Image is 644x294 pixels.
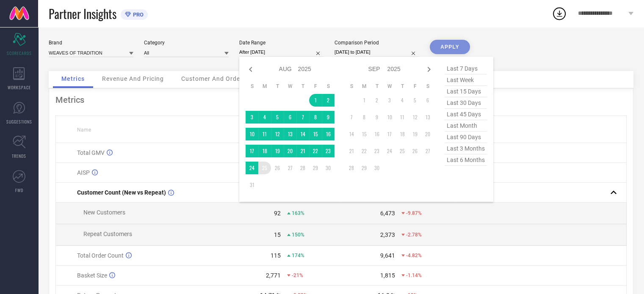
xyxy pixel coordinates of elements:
[258,162,271,174] td: Mon Aug 25 2025
[246,145,258,157] td: Sun Aug 17 2025
[258,83,271,90] th: Monday
[358,83,370,90] th: Monday
[77,189,166,196] span: Customer Count (New vs Repeat)
[345,162,358,174] td: Sun Sep 28 2025
[409,128,421,140] td: Fri Sep 19 2025
[445,120,487,132] span: last month
[292,253,304,258] span: 174%
[77,169,90,176] span: AISP
[246,64,256,74] div: Previous month
[445,86,487,97] span: last 15 days
[309,94,322,107] td: Fri Aug 01 2025
[284,83,296,90] th: Wednesday
[309,111,322,124] td: Fri Aug 08 2025
[396,145,409,157] td: Thu Sep 25 2025
[77,252,124,259] span: Total Order Count
[445,132,487,143] span: last 90 days
[421,83,434,90] th: Saturday
[55,95,627,105] div: Metrics
[246,162,258,174] td: Sun Aug 24 2025
[181,75,246,82] span: Customer And Orders
[396,83,409,90] th: Thursday
[292,210,304,216] span: 163%
[358,111,370,124] td: Mon Sep 08 2025
[406,253,422,258] span: -4.82%
[445,109,487,120] span: last 45 days
[421,94,434,107] td: Sat Sep 06 2025
[358,162,370,174] td: Mon Sep 29 2025
[370,83,383,90] th: Tuesday
[445,154,487,166] span: last 6 months
[271,83,284,90] th: Tuesday
[424,64,434,74] div: Next month
[383,83,396,90] th: Wednesday
[274,231,281,238] div: 15
[309,162,322,174] td: Fri Aug 29 2025
[322,145,334,157] td: Sat Aug 23 2025
[421,111,434,124] td: Sat Sep 13 2025
[49,5,116,22] span: Partner Insights
[284,111,296,124] td: Wed Aug 06 2025
[358,94,370,107] td: Mon Sep 01 2025
[383,145,396,157] td: Wed Sep 24 2025
[296,145,309,157] td: Thu Aug 21 2025
[296,83,309,90] th: Thursday
[296,162,309,174] td: Thu Aug 28 2025
[380,252,395,259] div: 9,641
[322,94,334,107] td: Sat Aug 02 2025
[345,145,358,157] td: Sun Sep 21 2025
[292,272,303,278] span: -21%
[322,128,334,140] td: Sat Aug 16 2025
[396,128,409,140] td: Thu Sep 18 2025
[370,162,383,174] td: Tue Sep 30 2025
[77,127,91,133] span: Name
[396,111,409,124] td: Thu Sep 11 2025
[383,94,396,107] td: Wed Sep 03 2025
[370,128,383,140] td: Tue Sep 16 2025
[258,111,271,124] td: Mon Aug 04 2025
[445,63,487,74] span: last 7 days
[409,83,421,90] th: Friday
[284,128,296,140] td: Wed Aug 13 2025
[239,40,324,46] div: Date Range
[380,231,395,238] div: 2,373
[83,209,125,216] span: New Customers
[12,153,26,159] span: TRENDS
[131,11,144,18] span: PRO
[77,272,107,279] span: Basket Size
[409,111,421,124] td: Fri Sep 12 2025
[102,75,164,82] span: Revenue And Pricing
[61,75,85,82] span: Metrics
[445,143,487,154] span: last 3 months
[296,111,309,124] td: Thu Aug 07 2025
[49,40,133,46] div: Brand
[345,128,358,140] td: Sun Sep 14 2025
[271,111,284,124] td: Tue Aug 05 2025
[284,162,296,174] td: Wed Aug 27 2025
[284,145,296,157] td: Wed Aug 20 2025
[322,83,334,90] th: Saturday
[409,94,421,107] td: Fri Sep 05 2025
[239,48,324,57] input: Select date range
[246,111,258,124] td: Sun Aug 03 2025
[552,6,567,21] div: Open download list
[345,111,358,124] td: Sun Sep 07 2025
[445,97,487,109] span: last 30 days
[309,83,322,90] th: Friday
[15,187,23,193] span: FWD
[406,272,422,278] span: -1.14%
[271,128,284,140] td: Tue Aug 12 2025
[296,128,309,140] td: Thu Aug 14 2025
[246,128,258,140] td: Sun Aug 10 2025
[383,111,396,124] td: Wed Sep 10 2025
[77,149,105,156] span: Total GMV
[83,231,132,237] span: Repeat Customers
[421,128,434,140] td: Sat Sep 20 2025
[266,272,281,279] div: 2,771
[6,118,32,125] span: SUGGESTIONS
[246,83,258,90] th: Sunday
[380,272,395,279] div: 1,815
[396,94,409,107] td: Thu Sep 04 2025
[383,128,396,140] td: Wed Sep 17 2025
[345,83,358,90] th: Sunday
